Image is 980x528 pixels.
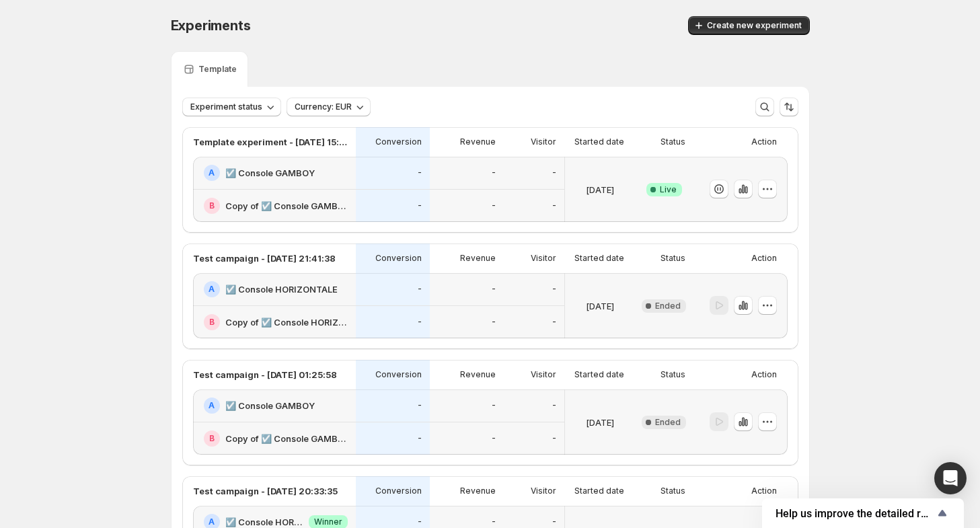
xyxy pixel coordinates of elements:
[492,284,496,295] p: -
[552,433,556,444] p: -
[655,417,681,428] span: Ended
[492,167,496,178] p: -
[225,199,348,213] h2: Copy of ☑️ Console GAMBOY
[531,486,556,496] p: Visitor
[198,64,237,75] p: Template
[751,486,777,496] p: Action
[171,17,251,34] span: Experiments
[418,167,422,178] p: -
[193,252,336,265] p: Test campaign - [DATE] 21:41:38
[574,253,624,264] p: Started date
[751,369,777,380] p: Action
[209,400,215,411] h2: A
[574,369,624,380] p: Started date
[418,400,422,411] p: -
[552,400,556,411] p: -
[776,505,950,521] button: Show survey - Help us improve the detailed report for A/B campaigns
[209,517,215,527] h2: A
[460,486,496,496] p: Revenue
[225,282,338,296] h2: ☑️ Console HORIZONTALE
[209,167,215,178] h2: A
[574,486,624,496] p: Started date
[225,399,315,412] h2: ☑️ Console GAMBOY
[492,517,496,527] p: -
[492,200,496,211] p: -
[287,98,371,116] button: Currency: EUR
[751,253,777,264] p: Action
[492,433,496,444] p: -
[586,183,614,196] p: [DATE]
[552,317,556,328] p: -
[460,369,496,380] p: Revenue
[182,98,281,116] button: Experiment status
[688,16,810,35] button: Create new experiment
[574,137,624,147] p: Started date
[209,433,215,444] h2: B
[531,137,556,147] p: Visitor
[314,517,342,527] span: Winner
[780,98,798,116] button: Sort the results
[660,184,677,195] span: Live
[418,433,422,444] p: -
[418,200,422,211] p: -
[531,253,556,264] p: Visitor
[418,317,422,328] p: -
[531,369,556,380] p: Visitor
[375,137,422,147] p: Conversion
[751,137,777,147] p: Action
[418,517,422,527] p: -
[209,200,215,211] h2: B
[707,20,802,31] span: Create new experiment
[552,167,556,178] p: -
[295,102,352,112] span: Currency: EUR
[552,200,556,211] p: -
[661,369,685,380] p: Status
[209,284,215,295] h2: A
[375,369,422,380] p: Conversion
[209,317,215,328] h2: B
[492,317,496,328] p: -
[552,517,556,527] p: -
[418,284,422,295] p: -
[375,486,422,496] p: Conversion
[460,253,496,264] p: Revenue
[225,315,348,329] h2: Copy of ☑️ Console HORIZONTALE
[492,400,496,411] p: -
[552,284,556,295] p: -
[225,432,348,445] h2: Copy of ☑️ Console GAMBOY
[661,486,685,496] p: Status
[586,299,614,313] p: [DATE]
[776,507,934,520] span: Help us improve the detailed report for A/B campaigns
[586,416,614,429] p: [DATE]
[661,253,685,264] p: Status
[225,166,315,180] h2: ☑️ Console GAMBOY
[190,102,262,112] span: Experiment status
[193,135,348,149] p: Template experiment - [DATE] 15:26:25
[934,462,967,494] div: Open Intercom Messenger
[375,253,422,264] p: Conversion
[655,301,681,311] span: Ended
[460,137,496,147] p: Revenue
[193,368,337,381] p: Test campaign - [DATE] 01:25:58
[661,137,685,147] p: Status
[193,484,338,498] p: Test campaign - [DATE] 20:33:35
